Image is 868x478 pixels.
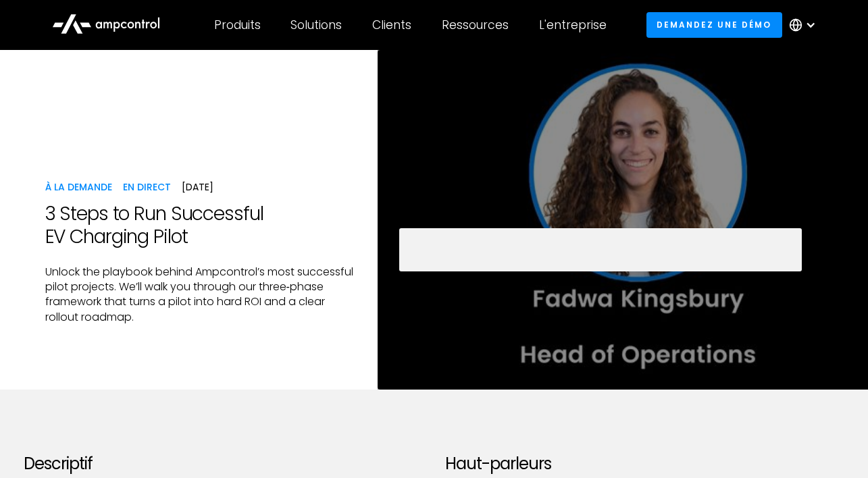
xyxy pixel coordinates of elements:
[445,454,845,474] h2: Haut-parleurs
[442,18,509,32] div: Ressources
[290,18,342,32] div: Solutions
[646,12,782,37] a: Demandez une démo
[45,180,112,194] div: À LA DEMANDE
[182,180,213,194] div: [DATE]
[372,18,411,32] div: Clients
[539,18,607,32] div: L'entreprise
[45,203,357,248] h1: 3 Steps to Run Successful EV Charging Pilot
[214,18,261,32] div: Produits
[45,265,357,325] p: Unlock the playbook behind Ampcontrol’s most successful pilot projects. We’ll walk you through ou...
[123,180,171,194] div: En direct
[24,454,424,474] h2: Descriptif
